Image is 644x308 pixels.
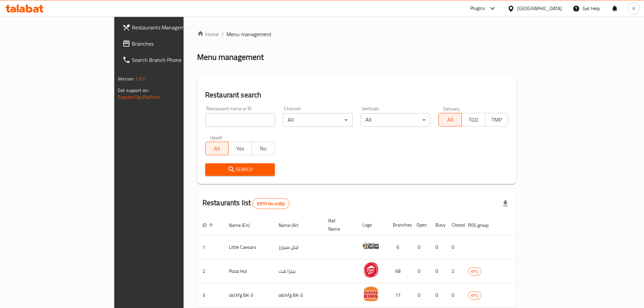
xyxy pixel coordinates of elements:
[464,115,482,125] span: TGO
[461,113,485,126] button: TGO
[208,144,226,153] span: All
[210,135,222,140] label: Upsell
[485,113,508,126] button: TMP
[211,165,269,174] span: Search
[488,115,505,125] span: TMP
[205,142,229,155] button: All
[202,221,215,229] span: ID
[279,221,307,229] span: Name (Ar)
[468,221,497,229] span: POS group
[118,74,134,83] span: Version:
[430,259,446,283] td: 0
[223,235,273,259] td: Little Caesars
[255,144,272,153] span: No
[362,285,379,302] img: old kfg BK-3
[221,30,224,38] li: /
[446,259,462,283] td: 2
[117,35,222,52] a: Branches
[223,283,273,307] td: old kfg BK-3
[283,113,353,127] div: All
[446,215,462,235] th: Closed
[228,142,252,155] button: Yes
[273,283,323,307] td: old kfg BK-3
[446,235,462,259] td: 0
[252,142,275,155] button: No
[273,259,323,283] td: بيتزا هت
[273,235,323,259] td: ليتل سيزرز
[361,113,430,127] div: All
[205,90,508,100] h2: Restaurant search
[430,283,446,307] td: 0
[117,52,222,68] a: Search Branch Phone
[223,259,273,283] td: Pizza Hut
[411,259,430,283] td: 0
[430,215,446,235] th: Busy
[197,30,516,38] nav: breadcrumb
[253,200,289,207] span: 9970 record(s)
[411,215,430,235] th: Open
[468,292,481,300] span: KFG
[132,40,216,48] span: Branches
[468,268,481,276] span: KFG
[231,144,249,153] span: Yes
[387,235,411,259] td: 6
[446,283,462,307] td: 0
[132,23,216,31] span: Restaurants Management
[387,215,411,235] th: Branches
[226,30,271,38] span: Menu management
[328,217,349,233] span: Ref. Name
[253,198,289,209] div: Total records count
[443,106,460,111] label: Delivery
[411,235,430,259] td: 0
[202,198,289,209] h2: Restaurants list
[387,259,411,283] td: 68
[497,195,514,212] div: Export file
[357,215,387,235] th: Logo
[362,261,379,278] img: Pizza Hut
[197,52,264,63] h2: Menu management
[118,93,161,101] a: Support.OpsPlatform
[135,74,146,83] span: 1.0.0
[430,235,446,259] td: 0
[205,113,275,127] input: Search for restaurant name or ID..
[118,86,149,95] span: Get support on:
[132,56,216,64] span: Search Branch Phone
[117,19,222,35] a: Restaurants Management
[205,163,275,176] button: Search
[411,283,430,307] td: 0
[438,113,462,126] button: All
[387,283,411,307] td: 77
[633,5,635,12] span: K
[517,5,562,12] div: [GEOGRAPHIC_DATA]
[470,4,485,13] div: Plugins
[229,221,259,229] span: Name (En)
[362,237,379,254] img: Little Caesars
[442,115,459,125] span: All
